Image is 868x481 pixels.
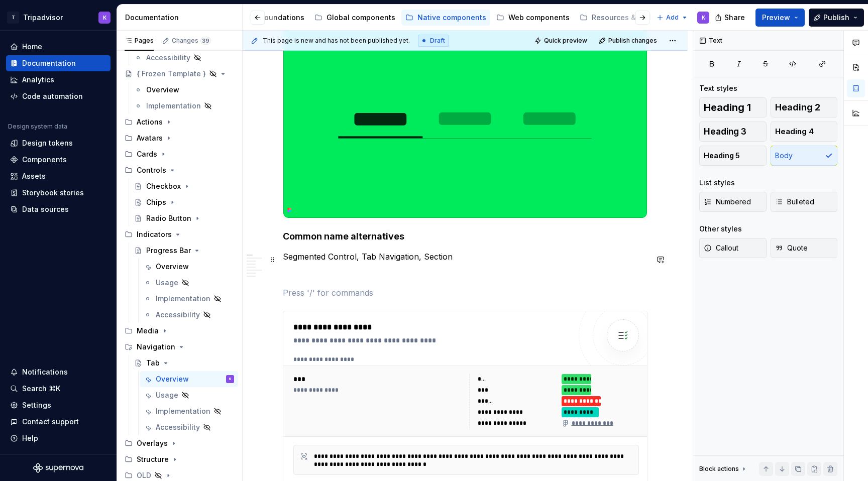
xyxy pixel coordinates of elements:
a: Overview [140,259,238,275]
a: Progress Bar [130,243,238,259]
div: Actions [137,117,163,127]
div: Overlays [121,435,238,451]
span: This page is new and has not been published yet. [263,37,410,45]
div: Block actions [699,462,748,476]
div: Search ⌘K [22,384,60,394]
div: Navigation [121,339,238,355]
button: Add [654,11,691,25]
div: Avatars [137,133,163,143]
button: Notifications [6,364,111,380]
div: Home [22,42,42,52]
div: Changes [172,37,211,45]
div: Block actions [699,465,739,473]
a: Usage [140,275,238,291]
button: Callout [699,238,767,258]
span: Draft [430,37,445,45]
a: Accessibility [140,419,238,435]
div: Usage [156,278,178,288]
div: Overview [156,374,189,384]
span: Publish changes [608,37,657,45]
a: Overview [130,82,238,98]
span: Quote [775,243,808,253]
span: Heading 3 [704,127,746,137]
span: Add [666,14,679,22]
span: Share [724,13,745,23]
button: Preview [755,9,805,27]
a: Implementation [140,291,238,307]
button: Heading 3 [699,122,767,142]
div: K [229,374,232,384]
div: OLD [137,470,151,480]
a: Usage [140,387,238,403]
div: Radio Button [146,213,191,223]
div: Cards [137,149,157,159]
a: Documentation [6,55,111,71]
div: Code automation [22,91,83,101]
button: Publish [809,9,864,27]
button: Heading 2 [771,97,838,117]
button: Heading 4 [771,122,838,142]
button: Numbered [699,192,767,212]
button: Publish changes [596,34,662,48]
div: Overlays [137,438,168,448]
div: Resources & tools [592,13,656,23]
span: Heading 2 [775,102,820,112]
span: 39 [200,37,211,45]
div: Contact support [22,417,79,427]
div: Structure [121,451,238,467]
div: Chips [146,197,166,207]
img: bcd932e7-a0f9-4889-a05e-6cc4fd4d38fc.png [283,28,647,218]
span: Quick preview [544,37,587,45]
button: Heading 5 [699,146,767,166]
button: TTripadvisorK [2,7,115,28]
button: Search ⌘K [6,381,111,397]
a: Web components [492,10,574,26]
a: Code automation [6,88,111,104]
div: Structure [137,454,169,464]
a: Home [6,39,111,55]
button: Contact support [6,414,111,430]
div: Indicators [137,229,172,239]
a: Accessibility [130,50,238,66]
div: Design tokens [22,138,73,148]
div: Web components [508,13,570,23]
span: Numbered [704,197,751,207]
button: Quote [771,238,838,258]
span: Heading 4 [775,127,814,137]
div: Native components [417,13,486,23]
div: Media [137,326,159,336]
button: Quick preview [531,34,592,48]
div: Components [22,155,67,165]
div: Accessibility [156,310,200,320]
a: Checkbox [130,178,238,194]
a: Components [6,152,111,168]
a: OverviewK [140,371,238,387]
div: Overview [146,85,179,95]
button: Heading 1 [699,97,767,117]
div: Accessibility [146,53,190,63]
div: Indicators [121,226,238,243]
a: Native components [401,10,490,26]
div: Implementation [156,294,210,304]
a: Data sources [6,201,111,217]
a: Storybook stories [6,185,111,201]
span: Preview [762,13,790,23]
div: Cards [121,146,238,162]
a: Analytics [6,72,111,88]
div: Controls [121,162,238,178]
a: Chips [130,194,238,210]
span: Heading 5 [704,151,740,161]
a: Global components [310,10,399,26]
span: Publish [823,13,849,23]
div: Assets [22,171,46,181]
div: Other styles [699,224,742,234]
div: Notifications [22,367,68,377]
div: Media [121,323,238,339]
div: List styles [699,178,735,188]
div: Usage [156,390,178,400]
div: Controls [137,165,166,175]
div: Implementation [156,406,210,416]
div: Overview [156,262,189,272]
a: Accessibility [140,307,238,323]
div: Page tree [78,8,481,28]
